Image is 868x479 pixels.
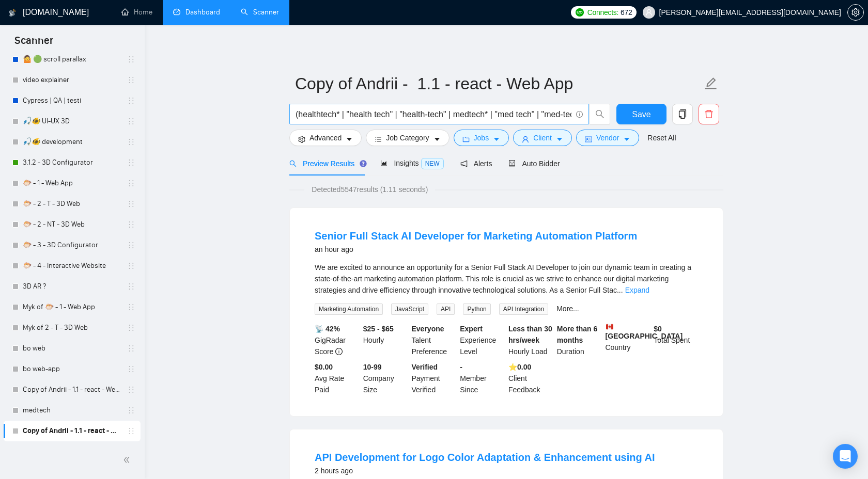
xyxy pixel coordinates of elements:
[23,359,121,379] a: bo web-app
[23,90,121,111] a: Cypress | QA | testi
[289,130,362,146] button: settingAdvancedcaret-down
[508,363,531,371] b: ⭐️ 0.00
[23,173,121,194] a: 🐡 - 1 - Web App
[23,49,121,70] a: 🤷 🟢 scroll parallax
[576,130,639,146] button: idcardVendorcaret-down
[603,323,652,357] div: Country
[23,152,121,173] a: 3.1.2 - 3D Configurator
[23,276,121,297] a: 3D AR ?
[652,323,700,357] div: Total Spent
[410,361,458,395] div: Payment Verified
[127,76,135,84] span: holder
[315,465,655,477] div: 2 hours ago
[460,159,492,168] span: Alerts
[127,344,135,353] span: holder
[555,323,603,357] div: Duration
[295,71,702,97] input: Scanner name...
[6,33,61,55] span: Scanner
[673,109,692,119] span: copy
[23,317,121,338] a: Myk of 2 - T - 3D Web
[645,9,653,16] span: user
[460,363,462,371] b: -
[127,97,135,105] span: holder
[23,338,121,359] a: bo web
[127,406,135,414] span: holder
[315,363,333,371] b: $0.00
[616,104,667,124] button: Save
[437,304,455,315] span: API
[493,135,500,143] span: caret-down
[127,158,135,167] span: holder
[699,109,719,119] span: delete
[704,77,718,90] span: edit
[127,117,135,125] span: holder
[127,365,135,373] span: holder
[366,130,449,146] button: barsJob Categorycaret-down
[462,135,470,143] span: folder
[127,262,135,270] span: holder
[127,241,135,249] span: holder
[576,8,584,17] img: upwork-logo.png
[346,135,353,143] span: caret-down
[127,303,135,311] span: holder
[587,7,618,18] span: Connects:
[315,452,655,463] a: API Development for Logo Color Adaptation & Enhancement using AI
[23,214,121,235] a: 🐡 - 2 - NT - 3D Web
[632,108,650,121] span: Save
[23,132,121,152] a: 🎣🐠 development
[557,325,598,344] b: More than 6 months
[460,160,468,167] span: notification
[433,135,441,143] span: caret-down
[298,135,305,143] span: setting
[380,159,443,167] span: Insights
[380,159,388,167] span: area-chart
[289,160,297,167] span: search
[513,130,572,146] button: userClientcaret-down
[606,323,683,340] b: [GEOGRAPHIC_DATA]
[23,194,121,214] a: 🐡 - 2 - T - 3D Web
[386,132,429,143] span: Job Category
[623,135,630,143] span: caret-down
[625,286,649,294] a: Expand
[463,304,490,315] span: Python
[606,323,613,330] img: 🇨🇦
[127,138,135,146] span: holder
[335,348,343,355] span: info-circle
[173,8,220,17] a: dashboardDashboard
[23,400,121,421] a: medtech
[296,108,571,121] input: Search Freelance Jobs...
[672,104,693,124] button: copy
[375,135,382,143] span: bars
[508,159,560,168] span: Auto Bidder
[506,323,555,357] div: Hourly Load
[848,8,863,17] span: setting
[127,55,135,63] span: holder
[361,323,410,357] div: Hourly
[576,111,583,118] span: info-circle
[315,325,340,333] b: 📡 42%
[585,135,592,143] span: idcard
[654,325,662,333] b: $ 0
[596,132,619,143] span: Vendor
[590,109,610,119] span: search
[833,444,858,469] div: Open Intercom Messenger
[508,160,516,167] span: robot
[127,386,135,394] span: holder
[23,235,121,256] a: 🐡 - 3 - 3D Configurator
[23,297,121,317] a: Myk of 🐡 - 1 - Web App
[304,184,435,195] span: Detected 5547 results (1.11 seconds)
[363,363,382,371] b: 10-99
[315,230,637,242] a: Senior Full Stack AI Developer for Marketing Automation Platform
[127,179,135,187] span: holder
[23,111,121,132] a: 🎣🐠 UI-UX 3D
[127,282,135,291] span: holder
[23,379,121,400] a: Copy of Andrii - 1.1 - react - Web App
[9,5,16,21] img: logo
[23,70,121,90] a: video explainer
[410,323,458,357] div: Talent Preference
[313,361,361,395] div: Avg Rate Paid
[315,243,637,256] div: an hour ago
[590,104,610,124] button: search
[533,132,552,143] span: Client
[699,104,719,124] button: delete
